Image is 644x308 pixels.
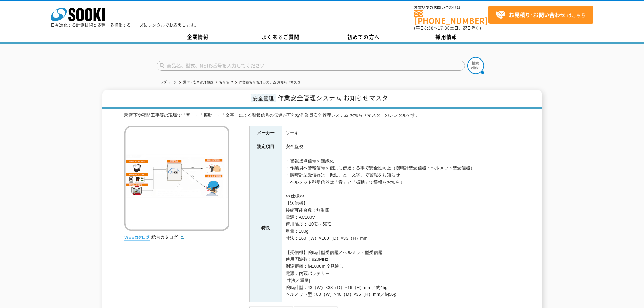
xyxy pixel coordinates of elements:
[151,235,185,240] a: 総合カタログ
[488,6,593,24] a: お見積り･お問い合わせはこちら
[467,57,484,74] img: btn_search.png
[251,94,276,102] span: 安全管理
[219,80,233,84] a: 安全管理
[424,25,434,31] span: 8:50
[249,126,282,140] th: メーカー
[438,25,450,31] span: 17:30
[278,93,395,102] span: 作業安全管理システム お知らせマスター
[347,33,380,41] span: 初めての方へ
[405,32,488,42] a: 採用情報
[322,32,405,42] a: 初めての方へ
[495,10,586,20] span: はこちら
[414,6,488,10] span: お電話でのお問い合わせは
[509,10,566,19] strong: お見積り･お問い合わせ
[282,126,520,140] td: ソーキ
[124,112,520,119] div: 騒音下や夜間工事等の現場で「音」・「振動」・「文字」による警報信号の伝達が可能な作業員安全管理システム お知らせマスターのレンタルです。
[157,32,239,42] a: 企業情報
[51,23,199,27] p: 日々進化する計測技術と多種・多様化するニーズにレンタルでお応えします。
[249,154,282,302] th: 特長
[124,234,150,241] img: webカタログ
[239,32,322,42] a: よくあるご質問
[157,80,177,84] a: トップページ
[282,140,520,154] td: 安全監視
[183,80,213,84] a: 通信・安全管理機器
[414,10,488,24] a: [PHONE_NUMBER]
[249,140,282,154] th: 測定項目
[157,61,465,71] input: 商品名、型式、NETIS番号を入力してください
[282,154,520,302] td: ・警報接点信号を無線化 ・作業員へ警報信号を個別に伝達する事で安全性向上（腕時計型受信器・ヘルメット型受信器） ・腕時計型受信器は「振動」と「文字」で警報をお知らせ ・ヘルメット型受信器は「音」...
[414,25,481,31] span: (平日 ～ 土日、祝日除く)
[234,79,304,86] li: 作業員安全管理システム お知らせマスター
[124,126,229,231] img: 作業員安全管理システム お知らせマスター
